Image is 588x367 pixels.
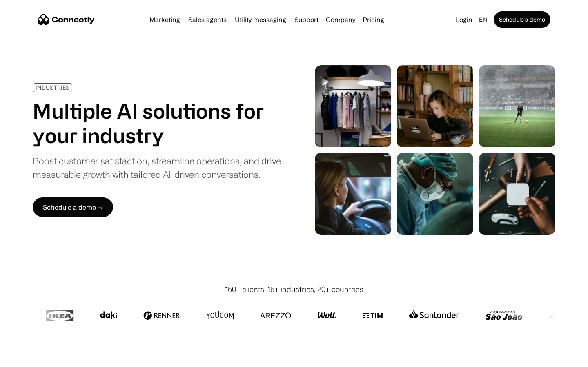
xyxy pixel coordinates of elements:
a: Schedule a demo [494,11,550,28]
a: Login [452,14,476,25]
div: 150+ clients, 15+ industries, 20+ countries [225,284,363,295]
h1: Multiple AI solutions for your industry [33,99,281,148]
div: en [479,14,487,25]
div: Company [326,14,355,25]
div: Boost customer satisfaction, streamline operations, and drive measurable growth with tailored AI-... [33,154,281,181]
a: Utility messaging [232,16,290,23]
div: INDUSTRIES [36,84,69,91]
a: Marketing [146,16,183,23]
ul: Language list [16,353,49,364]
a: Sales agents [185,16,230,23]
a: Support [291,16,322,23]
a: Pricing [359,16,388,23]
a: Schedule a demo → [33,197,113,217]
aside: Language selected: English [8,352,49,364]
